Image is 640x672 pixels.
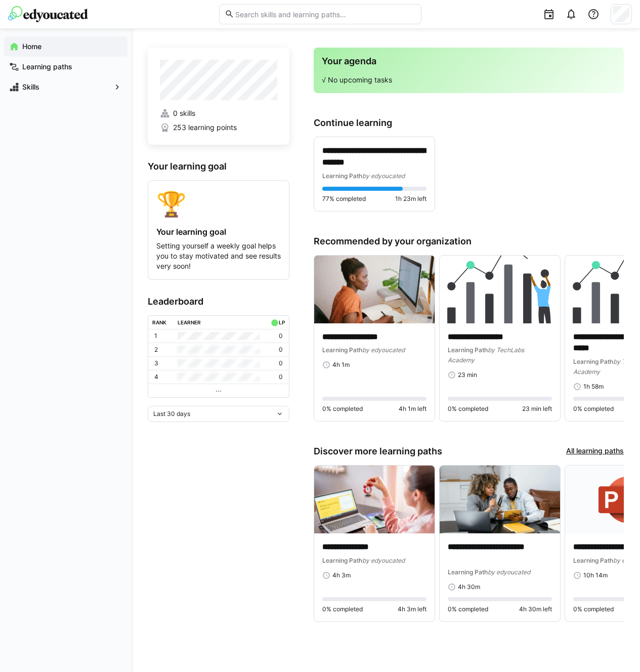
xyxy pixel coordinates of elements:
[279,359,283,367] p: 0
[279,332,283,340] p: 0
[322,172,362,180] span: Learning Path
[362,346,405,354] span: by edyoucated
[160,108,277,118] a: 0 skills
[156,189,281,219] div: 🏆
[573,358,613,365] span: Learning Path
[395,195,426,203] span: 1h 23m left
[279,373,283,381] p: 0
[154,359,158,367] p: 3
[154,332,157,340] p: 1
[178,319,201,325] div: Learner
[156,227,281,237] h4: Your learning goal
[234,10,415,19] input: Search skills and learning paths…
[362,172,405,180] span: by edyoucated
[154,373,158,381] p: 4
[322,405,363,413] span: 0% completed
[448,405,488,413] span: 0% completed
[148,296,289,307] h3: Leaderboard
[322,346,362,354] span: Learning Path
[488,568,530,576] span: by edyoucated
[314,117,624,129] h3: Continue learning
[458,371,477,379] span: 23 min
[448,568,488,576] span: Learning Path
[322,557,362,564] span: Learning Path
[314,446,442,457] h3: Discover more learning paths
[519,605,552,613] span: 4h 30m left
[458,583,480,591] span: 4h 30m
[153,410,190,418] span: Last 30 days
[362,557,405,564] span: by edyoucated
[440,466,560,533] img: image
[314,236,624,247] h3: Recommended by your organization
[173,122,237,133] span: 253 learning points
[314,256,435,323] img: image
[398,605,426,613] span: 4h 3m left
[322,56,616,67] h3: Your agenda
[322,195,366,203] span: 77% completed
[332,571,351,579] span: 4h 3m
[573,557,613,564] span: Learning Path
[279,346,283,354] p: 0
[566,446,624,457] a: All learning paths
[156,241,281,271] p: Setting yourself a weekly goal helps you to stay motivated and see results very soon!
[573,405,614,413] span: 0% completed
[583,383,604,391] span: 1h 58m
[522,405,552,413] span: 23 min left
[399,405,426,413] span: 4h 1m left
[440,256,560,323] img: image
[322,605,363,613] span: 0% completed
[583,571,608,579] span: 10h 14m
[173,108,195,118] span: 0 skills
[148,161,289,172] h3: Your learning goal
[332,361,350,369] span: 4h 1m
[322,75,616,85] p: √ No upcoming tasks
[154,346,158,354] p: 2
[314,466,435,533] img: image
[279,319,285,325] div: LP
[448,346,488,354] span: Learning Path
[573,605,614,613] span: 0% completed
[448,605,488,613] span: 0% completed
[152,319,166,325] div: Rank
